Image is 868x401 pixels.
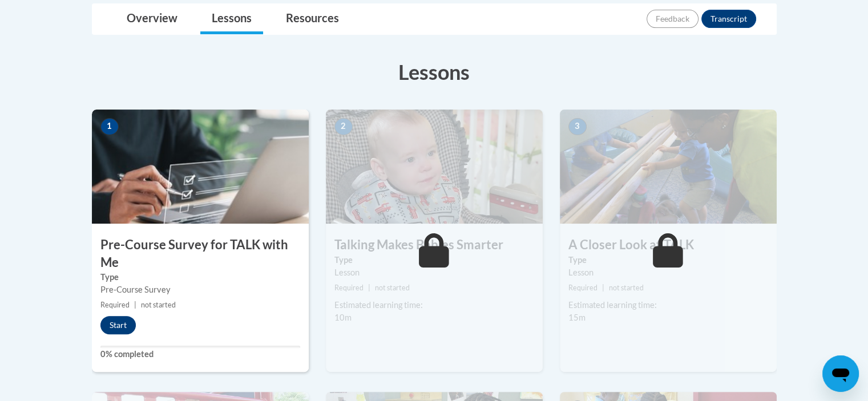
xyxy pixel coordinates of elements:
[100,348,300,361] label: 0% completed
[334,313,352,322] span: 10m
[602,283,604,292] span: |
[92,58,777,86] h3: Lessons
[568,254,768,266] label: Type
[647,10,699,28] button: Feedback
[334,266,534,279] div: Lesson
[368,283,370,292] span: |
[334,283,364,292] span: Required
[100,316,136,334] button: Start
[560,110,777,224] img: Course Image
[701,10,756,28] button: Transcript
[274,4,350,34] a: Resources
[100,118,119,135] span: 1
[115,4,189,34] a: Overview
[568,299,768,311] div: Estimated learning time:
[568,283,597,292] span: Required
[568,118,587,135] span: 3
[100,283,300,296] div: Pre-Course Survey
[334,254,534,266] label: Type
[560,236,777,254] h3: A Closer Look at TALK
[334,118,353,135] span: 2
[609,283,644,292] span: not started
[92,236,309,272] h3: Pre-Course Survey for TALK with Me
[92,110,309,224] img: Course Image
[100,301,130,309] span: Required
[375,283,410,292] span: not started
[822,355,859,392] iframe: Button to launch messaging window
[326,110,543,224] img: Course Image
[568,266,768,279] div: Lesson
[568,313,586,322] span: 15m
[100,271,300,283] label: Type
[326,236,543,254] h3: Talking Makes Babies Smarter
[141,301,176,309] span: not started
[200,4,263,34] a: Lessons
[134,301,136,309] span: |
[334,299,534,311] div: Estimated learning time:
